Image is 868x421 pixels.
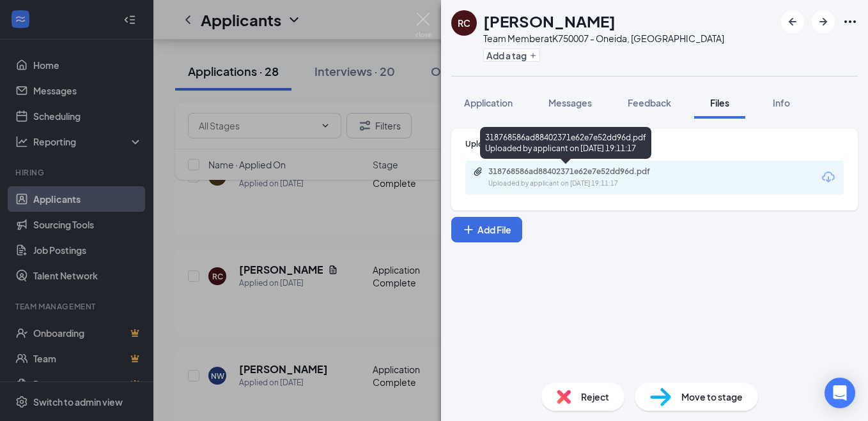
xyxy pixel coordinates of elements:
[581,390,609,404] span: Reject
[480,127,651,159] div: 318768586ad88402371e62e7e52dd96d.pdf Uploaded by applicant on [DATE] 19:11:17
[488,166,667,177] div: 318768586ad88402371e62e7e52dd96d.pdf
[465,138,844,149] div: Upload Resume
[681,390,743,404] span: Move to stage
[710,97,729,108] span: Files
[458,17,470,29] div: RC
[483,48,540,62] button: PlusAdd a tag
[816,14,831,29] svg: ArrowRight
[483,32,724,45] div: Team Member at K750007 - Oneida, [GEOGRAPHIC_DATA]
[451,217,522,242] button: Add FilePlus
[473,166,680,189] a: Paperclip318768586ad88402371e62e7e52dd96d.pdfUploaded by applicant on [DATE] 19:11:17
[483,10,616,32] h1: [PERSON_NAME]
[473,166,483,177] svg: Paperclip
[812,10,835,33] button: ArrowRight
[548,97,592,108] span: Messages
[773,97,790,108] span: Info
[825,378,855,408] div: Open Intercom Messenger
[488,179,680,189] div: Uploaded by applicant on [DATE] 19:11:17
[785,14,800,29] svg: ArrowLeftNew
[842,14,858,29] svg: Ellipses
[821,170,836,185] svg: Download
[628,97,671,108] span: Feedback
[462,223,475,236] svg: Plus
[529,52,537,59] svg: Plus
[781,10,804,33] button: ArrowLeftNew
[464,97,513,108] span: Application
